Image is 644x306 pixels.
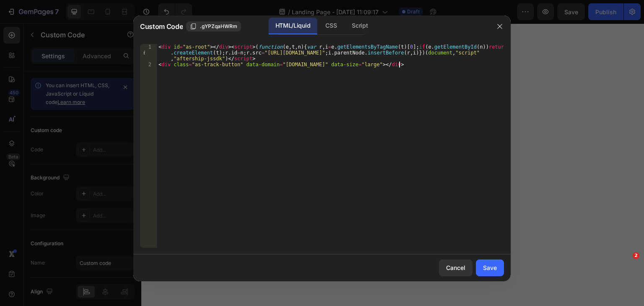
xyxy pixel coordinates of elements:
div: Cancel [446,263,465,272]
button: .gYPZqaHWRm [186,21,241,31]
iframe: Intercom live chat [615,265,636,285]
span: .gYPZqaHWRm [200,23,237,30]
div: HTML/Liquid [269,18,317,34]
span: 2 [633,252,639,259]
button: Cancel [439,259,473,276]
div: Save [483,263,497,272]
button: Save [476,259,504,276]
div: Script [345,18,374,34]
div: CSS [319,18,343,34]
span: Custom Code [140,21,183,31]
div: 2 [140,62,157,67]
div: 1 [140,44,157,62]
